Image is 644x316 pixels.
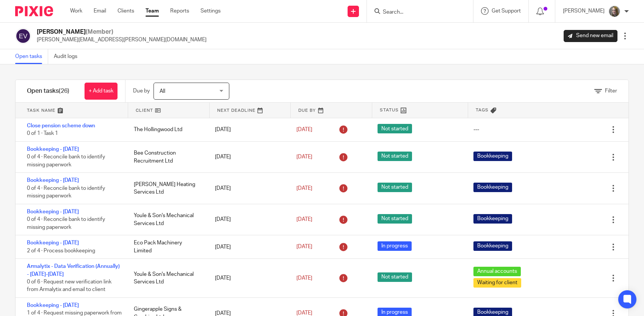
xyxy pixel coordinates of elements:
span: 0 of 1 · Task 1 [27,131,58,136]
span: [DATE] [296,186,312,191]
span: 0 of 4 · Reconcile bank to identify missing paperwork [27,217,105,230]
span: Annual accounts [473,267,521,276]
p: [PERSON_NAME][EMAIL_ADDRESS][PERSON_NAME][DOMAIN_NAME] [37,36,207,44]
a: Reports [170,7,189,15]
h2: [PERSON_NAME] [37,28,207,36]
span: Bookkeeping [473,152,512,161]
span: All [160,89,165,94]
span: Not started [378,272,412,282]
span: Filter [605,88,617,94]
span: [DATE] [296,127,312,132]
span: [DATE] [296,275,312,281]
span: Bookkeeping [473,183,512,192]
a: Email [94,7,106,15]
a: Bookkeeping - [DATE] [27,147,79,152]
p: Due by [133,87,150,95]
span: Get Support [492,8,521,14]
div: Youle & Son's Mechanical Services Ltd [126,267,207,290]
span: Not started [378,183,412,192]
span: Not started [378,152,412,161]
a: Bookkeeping - [DATE] [27,178,79,183]
a: Work [70,7,82,15]
span: 2 of 4 · Process bookkeeping [27,248,95,253]
span: [DATE] [296,154,312,160]
input: Search [382,9,450,16]
span: Bookkeeping [473,214,512,224]
div: Youle & Son's Mechanical Services Ltd [126,208,207,231]
div: [DATE] [207,212,288,227]
img: Emma%201.jpg [608,5,620,17]
a: Bookkeeping - [DATE] [27,240,79,246]
a: Bookkeeping - [DATE] [27,209,79,214]
span: Status [380,107,399,113]
a: Clients [118,7,134,15]
p: [PERSON_NAME] [563,7,605,15]
a: + Add task [85,83,118,100]
h1: Open tasks [27,87,69,95]
a: Team [146,7,159,15]
a: Bookkeeping - [DATE] [27,303,79,308]
div: [DATE] [207,149,288,164]
div: [DATE] [207,271,288,286]
div: Bee Construction Recruitment Ltd [126,145,207,169]
span: Tags [476,107,489,113]
span: 0 of 6 · Request new verification link from Armalytix and email to client [27,279,111,293]
div: --- [473,126,479,133]
span: [DATE] [296,217,312,222]
div: [DATE] [207,181,288,196]
div: Eco Pack Machinery Limited [126,235,207,258]
span: 0 of 4 · Reconcile bank to identify missing paperwork [27,186,105,199]
span: Not started [378,214,412,224]
span: 0 of 4 · Reconcile bank to identify missing paperwork [27,154,105,167]
div: The Hollingwood Ltd [126,122,207,137]
span: [DATE] [296,244,312,250]
span: Bookkeeping [473,241,512,251]
div: [PERSON_NAME] Heating Services Ltd [126,177,207,200]
a: Send new email [564,30,617,42]
span: (26) [59,88,69,94]
div: [DATE] [207,239,288,255]
a: Settings [201,7,221,15]
a: Armalytix - Data Verification (Annually) - [DATE]-[DATE] [27,264,120,277]
span: (Member) [86,29,113,35]
span: [DATE] [296,311,312,316]
span: In progress [378,241,412,251]
div: [DATE] [207,122,288,137]
a: Open tasks [15,49,48,64]
span: Not started [378,124,412,133]
a: Close pension scheme down [27,123,95,128]
img: svg%3E [15,28,31,44]
img: Pixie [15,6,53,16]
span: Waiting for client [473,278,521,288]
a: Audit logs [54,49,83,64]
